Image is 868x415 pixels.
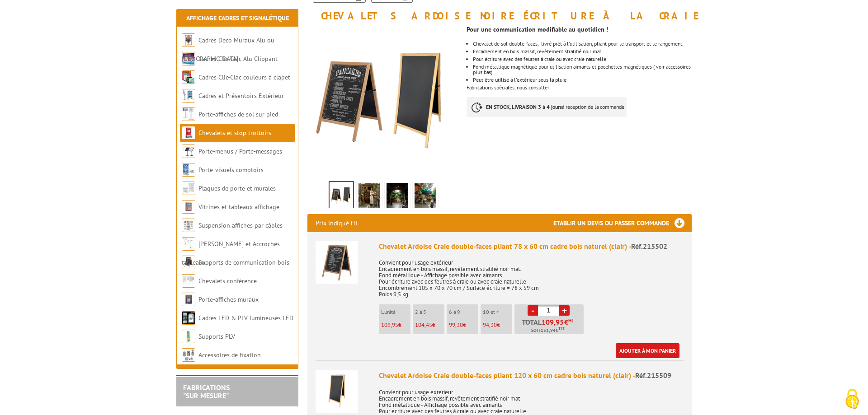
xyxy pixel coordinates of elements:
p: 10 et + [483,309,512,315]
img: Cimaises et Accroches tableaux [182,237,195,251]
span: 94,30 [483,321,497,329]
img: 215509_chevalet_ardoise_craie_tableau_noir-mise_en_scene.jpg [415,183,436,211]
img: chevalet_ardoise_craie_double-faces_pliant_120x60cm_cadre_bois_naturel_215509_78x60cm_215502.png [330,182,353,210]
a: Suspension affiches par câbles [198,221,283,229]
sup: TTC [558,326,565,331]
p: 2 à 5 [415,309,444,315]
p: Prix indiqué HT [316,214,359,232]
h3: Etablir un devis ou passer commande [553,214,692,232]
a: - [528,305,538,316]
p: Chevalet de sol double-faces, livré prêt à l'utilisation, pliant pour le transport et le rangement. [473,41,692,47]
img: Chevalets conférence [182,274,195,288]
div: Chevalet Ardoise Craie double-faces pliant 120 x 60 cm cadre bois naturel (clair) - [379,370,684,381]
img: Chevalet Ardoise Craie double-faces pliant 120 x 60 cm cadre bois naturel (clair) [316,370,358,413]
img: Supports PLV [182,330,195,343]
span: Réf.215502 [631,242,667,251]
span: Réf.215509 [635,371,671,380]
img: Cadres Deco Muraux Alu ou Bois [182,33,195,47]
strong: EN STOCK, LIVRAISON 3 à 4 jours [486,103,562,110]
div: Fabrications spéciales, nous consulter [467,21,698,126]
a: Chevalets et stop trottoirs [198,129,271,137]
p: L'unité [381,309,410,315]
a: Porte-visuels comptoirs [198,166,264,174]
img: 215509_chevalet_ardoise_craie_tableau_noir.jpg [387,183,408,211]
a: Affichage Cadres et Signalétique [186,14,289,22]
a: Porte-affiches de sol sur pied [198,110,278,118]
p: Peut être utilisé à l'extérieur sous la pluie [473,77,692,83]
li: Fond métallique magnétique pour utilisation aimants et pocehettes magnétiques ( voir accessoires ... [473,64,692,75]
span: 99,30 [449,321,463,329]
img: chevalet_ardoise_craie_double-faces_pliant_120x60cm_cadre_bois_naturel_215509_78x60cm_215502.png [307,26,460,178]
a: Cadres Clic-Clac Alu Clippant [198,55,278,63]
a: Cadres LED & PLV lumineuses LED [198,314,293,322]
img: Porte-affiches de sol sur pied [182,107,195,121]
div: Chevalet Ardoise Craie double-faces pliant 78 x 60 cm cadre bois naturel (clair) - [379,241,684,252]
a: Accessoires de fixation [198,351,261,359]
sup: HT [568,317,574,324]
a: Cadres Deco Muraux Alu ou [GEOGRAPHIC_DATA] [182,36,274,63]
a: Supports de communication bois [198,258,289,266]
a: Porte-affiches muraux [198,295,259,303]
p: 6 à 9 [449,309,478,315]
img: 215502_chevalet_ardoise_craie_tableau_noir-2.jpg [359,183,380,211]
img: Cadres Clic-Clac couleurs à clapet [182,70,195,84]
p: € [381,322,410,328]
img: Accessoires de fixation [182,348,195,362]
p: € [415,322,444,328]
span: 131,94 [541,327,556,334]
a: Ajouter à mon panier [616,343,679,358]
a: Cadres Clic-Clac couleurs à clapet [198,73,290,81]
img: Plaques de porte et murales [182,182,195,195]
img: Porte-visuels comptoirs [182,163,195,177]
p: € [449,322,478,328]
p: Total [517,318,584,334]
a: Vitrines et tableaux affichage [198,203,279,211]
a: [PERSON_NAME] et Accroches tableaux [182,240,280,266]
img: Cookies (fenêtre modale) [841,388,863,410]
p: Convient pour usage extérieur Encadrement en bois massif, revêtement stratifié noir mat. Fond mét... [379,253,684,298]
span: 104,45 [415,321,432,329]
span: € [564,318,568,326]
a: Supports PLV [198,332,235,340]
img: Vitrines et tableaux affichage [182,200,195,214]
img: Cadres et Présentoirs Extérieur [182,89,195,103]
a: Porte-menus / Porte-messages [198,147,282,155]
span: 109,95 [542,318,564,326]
span: Soit € [531,327,565,334]
button: Cookies (fenêtre modale) [836,384,868,415]
img: Cadres LED & PLV lumineuses LED [182,311,195,325]
a: Chevalets conférence [198,277,257,285]
img: Suspension affiches par câbles [182,219,195,232]
span: 109,95 [381,321,398,329]
strong: Pour une communication modifiable au quotidien ! [467,25,608,33]
img: Porte-affiches muraux [182,293,195,306]
a: + [559,305,570,316]
p: à réception de la commande [467,97,627,117]
a: Plaques de porte et murales [198,184,276,192]
img: Porte-menus / Porte-messages [182,145,195,158]
img: Chevalet Ardoise Craie double-faces pliant 78 x 60 cm cadre bois naturel (clair) [316,241,358,284]
img: Chevalets et stop trottoirs [182,126,195,140]
li: Encadrement en bois massif, revêtement stratifié noir mat. [473,49,692,54]
p: € [483,322,512,328]
a: FABRICATIONS"Sur Mesure" [183,383,230,400]
li: Pour écriture avec des feutres à craie ou avec craie naturelle [473,56,692,62]
a: Cadres et Présentoirs Extérieur [198,92,284,100]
